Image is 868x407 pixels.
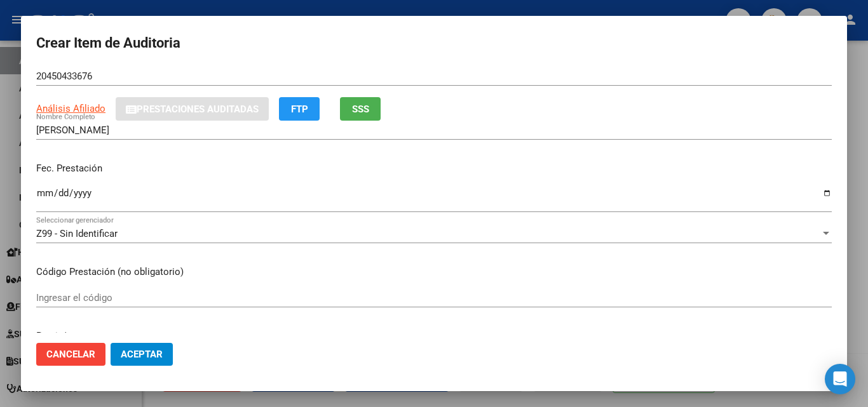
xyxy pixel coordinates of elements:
[279,97,320,121] button: FTP
[352,103,369,115] span: SSS
[111,343,173,366] button: Aceptar
[340,97,381,121] button: SSS
[137,103,259,115] span: Prestaciones Auditadas
[36,103,105,114] span: Análisis Afiliado
[36,329,832,344] p: Precio
[825,364,855,394] div: Open Intercom Messenger
[36,343,105,366] button: Cancelar
[36,161,832,176] p: Fec. Prestación
[36,31,832,55] h2: Crear Item de Auditoria
[291,103,308,115] span: FTP
[121,349,163,360] span: Aceptar
[36,228,118,239] span: Z99 - Sin Identificar
[36,265,832,279] p: Código Prestación (no obligatorio)
[46,349,95,360] span: Cancelar
[116,97,269,121] button: Prestaciones Auditadas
